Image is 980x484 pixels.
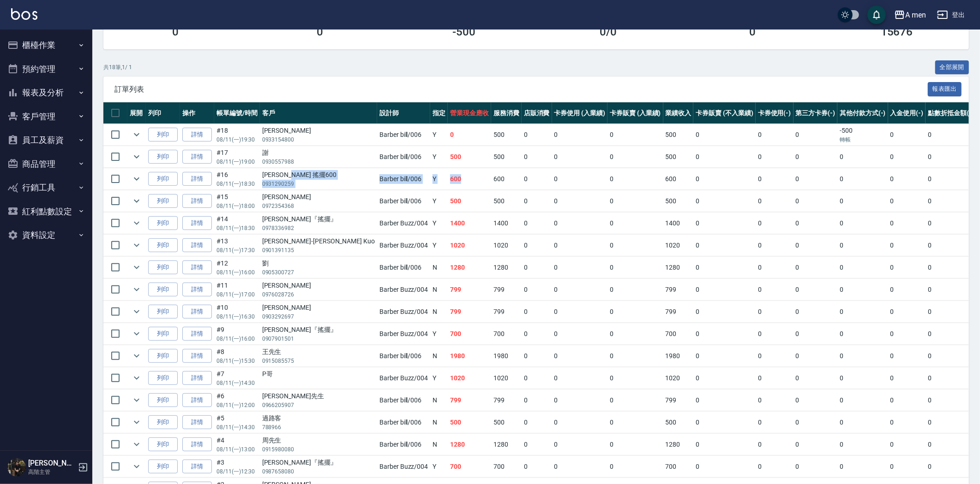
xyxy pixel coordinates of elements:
[491,168,522,190] td: 600
[888,301,926,323] td: 0
[214,279,260,301] td: #11
[926,190,976,212] td: 0
[552,257,608,278] td: 0
[448,345,491,367] td: 1980
[182,172,212,186] a: 詳情
[430,279,448,301] td: N
[693,345,755,367] td: 0
[881,25,913,38] h3: 15676
[552,124,608,146] td: 0
[148,415,178,430] button: 列印
[130,128,144,142] button: expand row
[216,268,258,277] p: 08/11 (一) 16:00
[4,200,89,224] button: 紅利點數設定
[926,124,976,146] td: 0
[794,168,838,190] td: 0
[756,124,794,146] td: 0
[214,212,260,234] td: #14
[888,102,926,124] th: 入金使用(-)
[607,212,663,234] td: 0
[148,371,178,385] button: 列印
[926,301,976,323] td: 0
[491,146,522,168] td: 500
[905,9,926,21] div: A men
[522,146,552,168] td: 0
[794,301,838,323] td: 0
[430,345,448,367] td: N
[663,212,694,234] td: 1400
[607,301,663,323] td: 0
[130,371,144,385] button: expand row
[552,235,608,256] td: 0
[888,212,926,234] td: 0
[888,345,926,367] td: 0
[130,172,144,186] button: expand row
[663,190,694,212] td: 500
[11,8,37,20] img: Logo
[430,301,448,323] td: N
[522,279,552,301] td: 0
[262,268,375,277] p: 0905300727
[452,25,475,38] h3: -500
[377,146,430,168] td: Barber bill /006
[4,57,89,81] button: 預約管理
[377,345,430,367] td: Barber bill /006
[377,102,430,124] th: 設計師
[262,158,375,166] p: 0930557988
[148,283,178,297] button: 列印
[130,194,144,208] button: expand row
[317,25,323,38] h3: 0
[552,301,608,323] td: 0
[216,290,258,299] p: 08/11 (一) 17:00
[148,194,178,208] button: 列印
[794,124,838,146] td: 0
[756,146,794,168] td: 0
[448,124,491,146] td: 0
[130,238,144,252] button: expand row
[935,60,969,75] button: 全部展開
[837,235,888,256] td: 0
[888,190,926,212] td: 0
[214,367,260,389] td: #7
[148,260,178,275] button: 列印
[756,190,794,212] td: 0
[607,102,663,124] th: 卡券販賣 (入業績)
[491,279,522,301] td: 799
[262,148,375,158] div: 謝
[130,437,144,451] button: expand row
[926,323,976,345] td: 0
[182,260,212,275] a: 詳情
[148,327,178,341] button: 列印
[103,63,132,71] p: 共 18 筆, 1 / 1
[491,190,522,212] td: 500
[448,235,491,256] td: 1020
[837,301,888,323] td: 0
[756,235,794,256] td: 0
[749,25,756,38] h3: 0
[522,301,552,323] td: 0
[148,238,178,253] button: 列印
[430,367,448,389] td: Y
[926,345,976,367] td: 0
[214,168,260,190] td: #16
[607,345,663,367] td: 0
[430,168,448,190] td: Y
[377,212,430,234] td: Barber Buzz /004
[214,190,260,212] td: #15
[552,102,608,124] th: 卡券使用 (入業績)
[607,190,663,212] td: 0
[114,85,928,94] span: 訂單列表
[148,349,178,363] button: 列印
[430,323,448,345] td: Y
[552,190,608,212] td: 0
[377,190,430,212] td: Barber bill /006
[148,437,178,452] button: 列印
[693,168,755,190] td: 0
[262,136,375,144] p: 0933154800
[130,349,144,363] button: expand row
[794,190,838,212] td: 0
[794,345,838,367] td: 0
[448,301,491,323] td: 799
[146,102,180,124] th: 列印
[607,124,663,146] td: 0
